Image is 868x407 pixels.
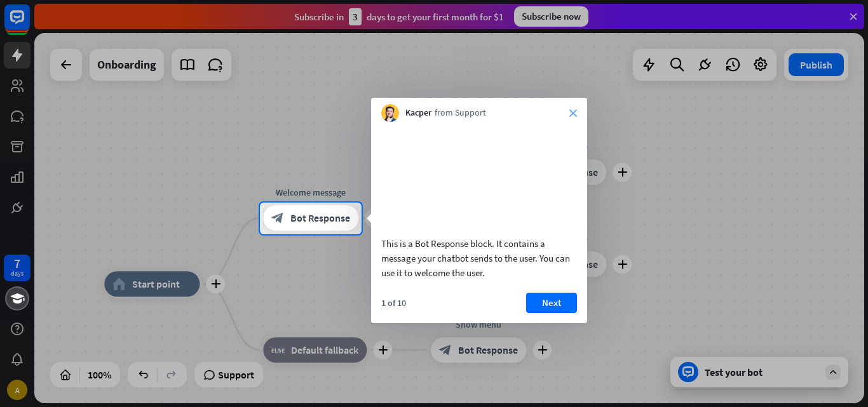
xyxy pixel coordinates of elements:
[290,212,350,225] span: Bot Response
[435,107,486,119] span: from Support
[381,297,406,309] div: 1 of 10
[569,109,577,117] i: close
[271,212,284,225] i: block_bot_response
[526,293,577,313] button: Next
[10,5,48,43] button: Open LiveChat chat widget
[405,107,431,119] span: Kacper
[381,236,577,280] div: This is a Bot Response block. It contains a message your chatbot sends to the user. You can use i...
